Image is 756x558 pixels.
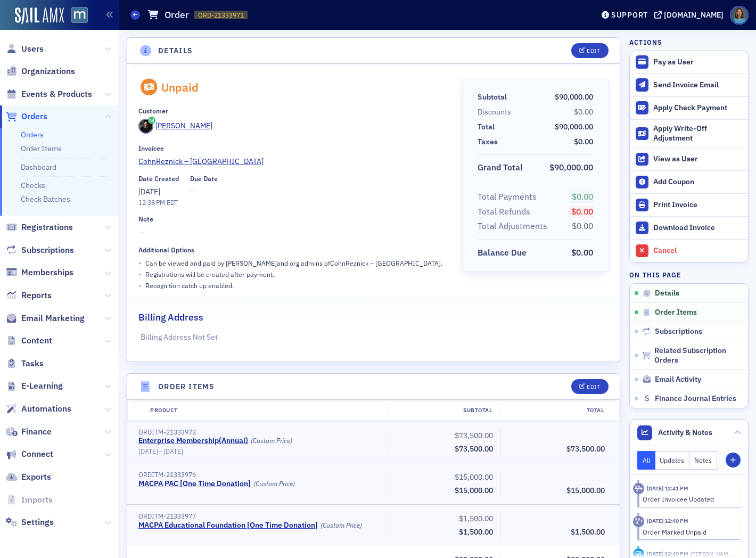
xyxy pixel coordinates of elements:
span: — [138,227,447,239]
a: MACPA PAC [One Time Donation] [138,479,251,489]
span: Total Adjustments [478,220,551,233]
time: 12:38 PM [138,198,165,207]
a: Events & Products [6,88,92,100]
a: Memberships [6,267,73,278]
button: Pay as User [630,51,748,73]
button: Updates [655,451,690,470]
a: Checks [21,180,45,190]
a: Download Invoice [630,216,748,239]
div: Pay as User [653,58,743,67]
span: $0.00 [574,137,593,146]
img: SailAMX [71,7,88,23]
div: Note [138,215,153,223]
span: Automations [21,403,71,415]
div: Discounts [478,106,511,118]
span: Memberships [21,267,73,278]
a: SailAMX [15,7,64,24]
span: Total Refunds [478,206,534,218]
span: Exports [21,471,51,483]
button: View as User [630,147,748,170]
div: Order Marked Unpaid [643,527,734,537]
div: – [138,447,381,455]
span: Email Activity [655,375,701,384]
span: Taxes [478,136,502,147]
div: Activity [633,516,644,527]
div: View as User [653,154,743,164]
a: E-Learning [6,380,63,392]
span: $15,000.00 [455,472,493,482]
div: Apply Check Payment [653,103,743,113]
span: • [138,280,142,291]
span: Tasks [21,358,44,370]
div: Total Payments [478,191,537,203]
span: $0.00 [571,247,593,258]
span: Balance Due [478,247,530,259]
span: Grand Total [478,161,527,174]
span: [DATE] [138,187,160,196]
a: Orders [6,111,47,122]
div: Print Invoice [653,200,743,210]
span: Finance Journal Entries [655,394,736,404]
a: Dashboard [21,162,56,172]
div: Apply Write-Off Adjustment [653,124,743,143]
a: Reports [6,290,52,301]
span: Subscriptions [655,327,702,337]
span: Total Payments [478,191,540,203]
span: Reports [21,290,52,301]
div: Invoicee [138,144,164,152]
div: Support [611,10,648,20]
span: $73,500.00 [455,431,493,440]
span: $0.00 [572,191,593,202]
span: $90,000.00 [555,122,593,132]
span: $1,500.00 [571,527,605,537]
span: Order Items [655,308,697,317]
span: Connect [21,448,53,460]
a: Users [6,43,44,55]
span: • [138,258,142,269]
span: Events & Products [21,88,92,100]
span: Users [21,43,44,55]
div: Subtotal [478,92,507,103]
a: [PERSON_NAME] [138,119,212,134]
a: View Homepage [64,7,88,25]
div: (Custom Price) [251,437,292,445]
span: Discounts [478,106,515,118]
span: E-Learning [21,380,63,392]
button: Add Coupon [630,170,748,193]
p: Billing Address Not Set [141,332,607,343]
p: Can be viewed and paid by [PERSON_NAME] and org admins of CohnReznick – [GEOGRAPHIC_DATA] . [145,258,442,268]
div: Total [500,406,612,415]
div: Download Invoice [653,223,743,233]
button: Notes [689,451,717,470]
div: ORDITM-21333972 [138,428,381,436]
span: $90,000.00 [549,162,593,173]
div: ORDITM-21333976 [138,471,381,479]
div: ORDITM-21333977 [138,512,381,520]
span: Related Subscription Orders [654,346,743,365]
span: Details [655,289,679,298]
button: Edit [571,43,608,58]
p: Registrations will be created after payment. [145,269,274,279]
span: ORD-21333971 [198,11,244,20]
div: Customer [138,107,168,115]
div: [DOMAIN_NAME] [664,10,724,20]
a: Finance [6,426,52,438]
span: Total [478,121,498,133]
span: Orders [21,111,47,122]
span: • [138,269,142,280]
a: Organizations [6,65,75,77]
span: $73,500.00 [455,444,493,454]
span: $1,500.00 [459,514,493,523]
a: Content [6,335,52,347]
span: Profile [730,6,749,24]
button: [DOMAIN_NAME] [654,11,727,19]
a: Orders [21,130,44,139]
span: [DATE] [138,447,158,455]
a: Enterprise Membership(Annual) [138,436,248,446]
span: Organizations [21,65,75,77]
div: Send Invoice Email [653,80,743,90]
a: Print Invoice [630,193,748,216]
span: $0.00 [571,206,593,217]
h2: Billing Address [138,310,203,324]
a: Order Items [21,144,62,153]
